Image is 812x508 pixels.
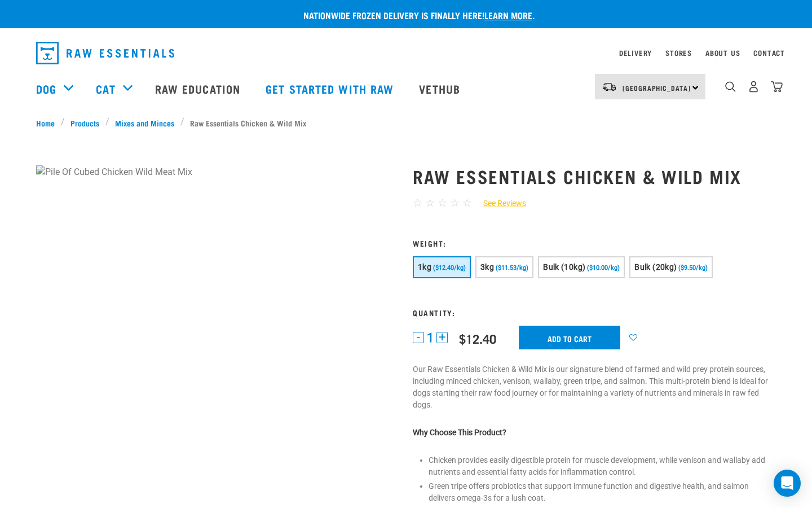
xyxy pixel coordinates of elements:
img: Raw Essentials Logo [36,42,174,64]
a: About Us [705,51,740,55]
span: [GEOGRAPHIC_DATA] [623,86,691,90]
h1: Raw Essentials Chicken & Wild Mix [413,166,776,186]
a: Products [65,117,105,129]
a: Home [36,117,61,129]
span: Bulk (10kg) [543,262,585,271]
strong: Why Choose This Product? [413,428,506,437]
a: See Reviews [472,198,526,209]
button: Bulk (10kg) ($10.00/kg) [538,256,625,278]
h3: Quantity: [413,308,776,317]
a: Delivery [619,51,652,55]
a: Get started with Raw [254,66,408,111]
a: Cat [96,80,115,97]
button: Bulk (20kg) ($9.50/kg) [629,256,713,278]
span: ($9.50/kg) [678,264,708,271]
span: ☆ [438,196,447,209]
span: Bulk (20kg) [634,262,677,271]
input: Add to cart [519,326,620,349]
a: Vethub [408,66,474,111]
img: home-icon@2x.png [771,81,783,93]
span: ☆ [425,196,435,209]
li: Green tripe offers probiotics that support immune function and digestive health, and salmon deliv... [429,480,776,504]
img: van-moving.png [602,82,617,92]
h3: Weight: [413,239,776,247]
span: ($11.53/kg) [496,264,528,271]
span: ☆ [450,196,460,209]
div: $12.40 [459,331,496,345]
span: ($10.00/kg) [587,264,620,271]
span: 3kg [480,262,494,271]
span: 1kg [418,262,431,271]
nav: dropdown navigation [27,37,785,69]
a: Raw Education [144,66,254,111]
p: Our Raw Essentials Chicken & Wild Mix is our signature blend of farmed and wild prey protein sour... [413,364,776,411]
a: Dog [36,80,56,97]
img: user.png [748,81,760,93]
li: Chicken provides easily digestible protein for muscle development, while venison and wallaby add ... [429,454,776,478]
a: Mixes and Minces [109,117,180,129]
button: + [436,332,448,343]
span: ☆ [413,196,422,209]
button: 3kg ($11.53/kg) [475,256,533,278]
button: - [413,332,424,343]
span: 1 [427,332,434,344]
span: ($12.40/kg) [433,264,466,271]
span: ☆ [462,196,472,209]
button: 1kg ($12.40/kg) [413,256,471,278]
img: home-icon-1@2x.png [725,81,736,92]
a: Stores [665,51,692,55]
nav: breadcrumbs [36,117,776,129]
a: Learn more [484,12,532,17]
div: Open Intercom Messenger [774,470,801,497]
a: Contact [753,51,785,55]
